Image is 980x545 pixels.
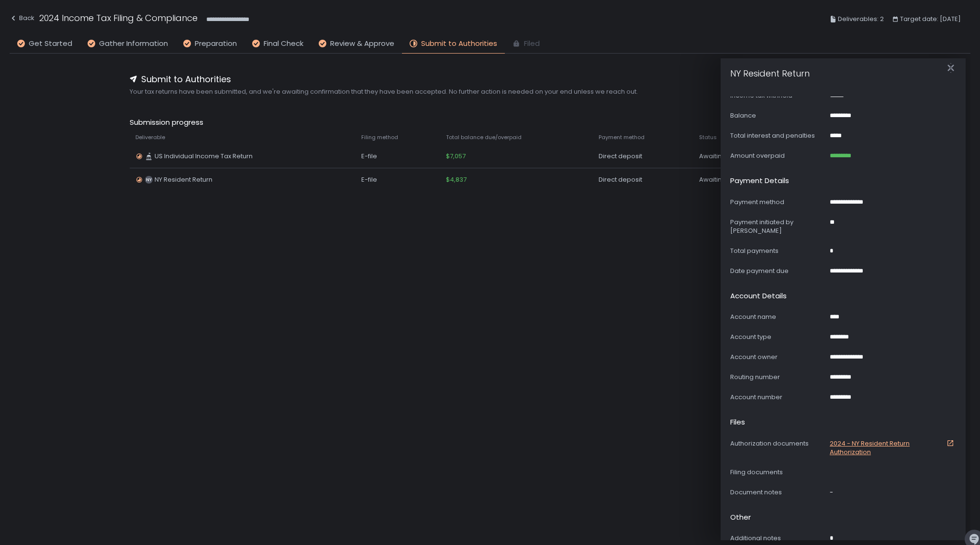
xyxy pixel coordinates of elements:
[29,38,72,49] span: Get Started
[730,291,787,302] h2: Account details
[730,111,826,120] div: Balance
[830,439,956,457] a: 2024 - NY Resident Return Authorization
[330,38,394,49] span: Review & Approve
[730,439,826,448] div: Authorization documents
[421,38,497,49] span: Submit to Authorities
[730,218,826,235] div: Payment initiated by [PERSON_NAME]
[730,55,810,80] h1: NY Resident Return
[361,175,434,184] div: E-file
[730,247,826,255] div: Total payments
[130,117,850,128] span: Submission progress
[195,38,237,49] span: Preparation
[730,512,751,523] h2: Other
[730,353,826,361] div: Account owner
[10,12,34,24] div: Back
[446,152,466,161] span: $7,057
[730,131,826,140] div: Total interest and penalties
[699,175,825,184] div: Awaiting acceptance
[599,175,642,184] span: Direct deposit
[900,13,961,25] span: Target date: [DATE]
[146,177,152,183] text: NY
[838,13,884,25] span: Deliverables: 2
[730,468,826,477] div: Filing documents
[130,87,850,96] span: Your tax returns have been submitted, and we're awaiting confirmation that they have been accepte...
[730,198,826,207] div: Payment method
[264,38,303,49] span: Final Check
[730,333,826,341] div: Account type
[730,152,826,160] div: Amount overpaid
[699,152,825,161] div: Awaiting acceptance
[135,134,165,141] span: Deliverable
[599,152,642,161] span: Direct deposit
[524,38,540,49] span: Filed
[730,267,826,275] div: Date payment due
[446,134,522,141] span: Total balance due/overpaid
[155,175,212,184] span: NY Resident Return
[730,534,826,543] div: Additional notes
[39,11,198,24] h1: 2024 Income Tax Filing & Compliance
[699,134,717,141] span: Status
[361,134,398,141] span: Filing method
[446,175,467,184] span: $4,837
[730,313,826,321] div: Account name
[599,134,645,141] span: Payment method
[361,152,434,161] div: E-file
[730,175,789,186] h2: Payment details
[10,11,34,27] button: Back
[830,488,833,497] span: -
[730,393,826,402] div: Account number
[730,373,826,381] div: Routing number
[99,38,168,49] span: Gather Information
[730,417,745,428] h2: Files
[141,73,231,86] span: Submit to Authorities
[730,488,826,497] div: Document notes
[155,152,253,161] span: US Individual Income Tax Return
